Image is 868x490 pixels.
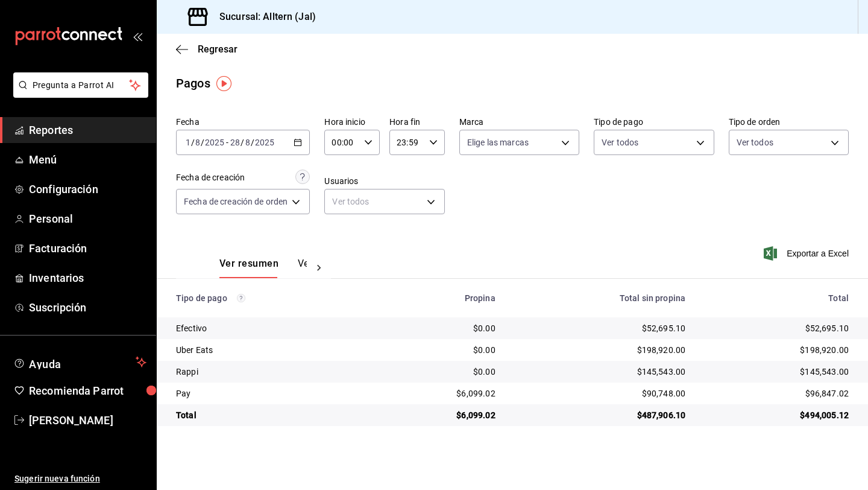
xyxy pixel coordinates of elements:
div: Rappi [176,366,366,378]
div: $494,005.12 [705,409,849,421]
h3: Sucursal: Alltern (Jal) [210,10,316,24]
div: $487,906.10 [515,409,686,421]
span: Personal [29,211,146,227]
span: / [201,138,204,147]
div: Propina [385,293,495,303]
span: Inventarios [29,270,146,286]
div: $6,099.02 [385,409,495,421]
label: Tipo de orden [729,118,849,126]
div: Pay [176,387,366,399]
div: Ver todos [324,189,444,214]
div: $52,695.10 [515,322,686,334]
span: Pregunta a Parrot AI [33,79,130,92]
span: Fecha de creación de orden [184,196,288,208]
button: Ver pagos [298,258,343,278]
div: $0.00 [385,322,495,334]
span: Ver todos [737,136,773,148]
span: Sugerir nueva función [14,472,146,485]
span: Suscripción [29,299,146,316]
label: Hora inicio [324,118,380,126]
div: $52,695.10 [705,322,849,334]
span: / [241,138,244,147]
div: $96,847.02 [705,387,849,399]
div: Pagos [176,74,210,92]
div: $6,099.02 [385,387,495,399]
span: Ver todos [602,136,638,148]
label: Marca [459,118,579,126]
span: / [251,138,254,147]
span: Elige las marcas [467,136,529,148]
div: Efectivo [176,322,366,334]
div: Total [705,293,849,303]
label: Tipo de pago [594,118,714,126]
img: Tooltip marker [216,76,231,91]
button: Pregunta a Parrot AI [13,72,148,98]
button: Ver resumen [219,258,278,278]
button: Exportar a Excel [766,246,849,261]
input: -- [195,138,201,147]
div: $198,920.00 [515,344,686,356]
span: Menú [29,151,146,168]
label: Fecha [176,118,310,126]
div: $145,543.00 [515,366,686,378]
div: $145,543.00 [705,366,849,378]
div: $0.00 [385,366,495,378]
input: ---- [254,138,275,147]
span: [PERSON_NAME] [29,412,146,428]
span: Reportes [29,122,146,138]
label: Usuarios [324,177,444,185]
span: / [191,138,195,147]
svg: Los pagos realizados con Pay y otras terminales son montos brutos. [237,294,245,302]
input: -- [245,138,251,147]
span: Recomienda Parrot [29,383,146,399]
span: Facturación [29,240,146,256]
input: ---- [204,138,225,147]
div: $198,920.00 [705,344,849,356]
div: Total [176,409,366,421]
div: Fecha de creación [176,171,245,184]
span: Configuración [29,181,146,197]
div: Total sin propina [515,293,686,303]
div: $0.00 [385,344,495,356]
span: - [226,138,228,147]
div: Uber Eats [176,344,366,356]
label: Hora fin [389,118,445,126]
div: $90,748.00 [515,387,686,399]
span: Regresar [198,43,237,55]
input: -- [185,138,191,147]
a: Pregunta a Parrot AI [8,87,148,100]
div: navigation tabs [219,258,307,278]
div: Tipo de pago [176,293,366,303]
input: -- [230,138,241,147]
span: Ayuda [29,355,131,369]
button: open_drawer_menu [133,31,142,41]
button: Regresar [176,43,237,55]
